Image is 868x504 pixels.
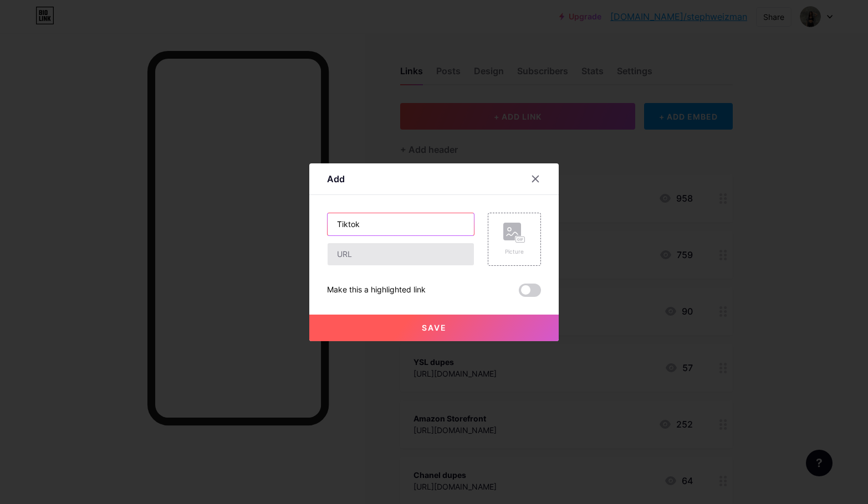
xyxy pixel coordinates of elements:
[328,213,474,235] input: Title
[328,243,474,265] input: URL
[327,284,426,297] div: Make this a highlighted link
[503,248,525,256] div: Picture
[327,172,345,186] div: Add
[422,323,447,332] span: Save
[309,315,559,341] button: Save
